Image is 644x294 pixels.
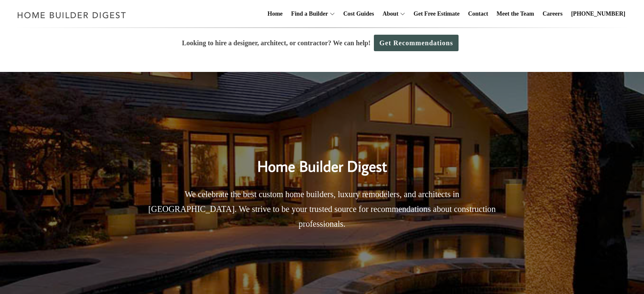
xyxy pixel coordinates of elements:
a: Cost Guides [340,0,378,27]
a: Contact [464,0,491,27]
a: Get Recommendations [374,35,459,51]
a: Home [264,0,286,27]
a: Meet the Team [493,0,538,27]
img: Home Builder Digest [14,7,130,23]
a: [PHONE_NUMBER] [568,0,629,27]
p: We celebrate the best custom home builders, luxury remodelers, and architects in [GEOGRAPHIC_DATA... [142,187,502,231]
a: About [379,0,398,27]
a: Get Free Estimate [410,0,463,27]
a: Careers [539,0,566,27]
h2: Home Builder Digest [142,140,502,178]
a: Find a Builder [288,0,328,27]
